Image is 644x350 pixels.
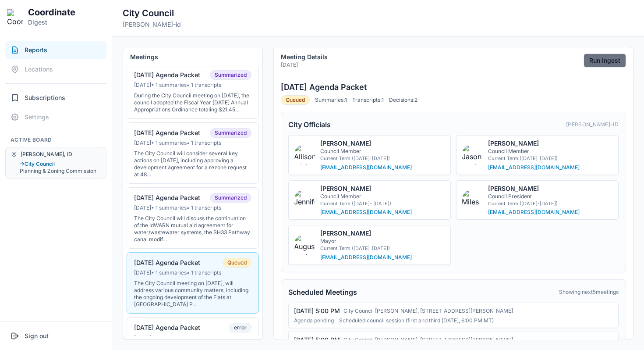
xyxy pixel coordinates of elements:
[320,245,412,252] p: Current Term ([DATE]-[DATE])
[134,259,200,267] div: [DATE] Agenda Packet
[28,7,75,18] h1: Coordinate
[352,96,384,104] span: Transcripts: 1
[281,53,328,61] h2: Meeting Details
[320,139,412,148] p: [PERSON_NAME]
[130,53,255,61] h2: Meetings
[127,252,259,314] button: [DATE] Agenda PacketQueued[DATE]• 1 summaries• 1 transcriptsThe City Council meeting on [DATE], w...
[123,20,181,29] p: [PERSON_NAME]-id
[25,65,53,74] span: Locations
[5,136,106,143] h2: Active Board
[320,254,412,261] a: [EMAIL_ADDRESS][DOMAIN_NAME]
[320,209,412,216] a: [EMAIL_ADDRESS][DOMAIN_NAME]
[134,82,251,89] div: [DATE] • 1 summaries • 1 transcripts
[5,41,106,59] button: Reports
[134,324,200,332] div: [DATE] Agenda Packet
[320,155,412,162] p: Current Term ([DATE]-[DATE])
[488,139,580,148] p: [PERSON_NAME]
[294,234,315,255] img: August Christensen
[7,9,23,25] img: Coordinate
[134,71,200,79] div: [DATE] Agenda Packet
[5,327,106,345] button: Sign out
[294,317,334,324] span: Agenda pending
[134,194,200,202] div: [DATE] Agenda Packet
[20,168,101,175] button: Planning & Zoning Commission
[488,164,580,171] a: [EMAIL_ADDRESS][DOMAIN_NAME]
[320,229,412,238] p: [PERSON_NAME]
[288,287,357,297] h4: Scheduled Meetings
[223,258,251,268] span: Queued
[294,144,315,165] img: Allison Michalski
[288,119,331,130] h4: City Officials
[134,204,251,211] div: [DATE] • 1 summaries • 1 transcripts
[281,61,328,68] p: [DATE]
[134,215,251,243] div: The City Council will discuss the continuation of the IdWARN mutual aid agreement for water/waste...
[25,113,49,121] span: Settings
[127,64,259,119] button: [DATE] Agenda PacketSummarized[DATE]• 1 summaries• 1 transcriptsDuring the City Council meeting o...
[339,317,494,324] span: Scheduled council session (first and third [DATE], 6:00 PM MT)
[21,151,72,158] span: [PERSON_NAME], ID
[488,200,580,207] p: Current Term ([DATE]-[DATE])
[210,128,251,138] span: Summarized
[343,307,513,314] span: City Council [PERSON_NAME], [STREET_ADDRESS][PERSON_NAME]
[320,184,412,193] p: [PERSON_NAME]
[488,184,580,193] p: [PERSON_NAME]
[127,187,259,249] button: [DATE] Agenda PacketSummarized[DATE]• 1 summaries• 1 transcriptsThe City Council will discuss the...
[134,129,200,137] div: [DATE] Agenda Packet
[28,18,75,27] p: Digest
[488,193,580,200] p: Council President
[210,70,251,80] span: Summarized
[294,307,340,315] span: [DATE] 5:00 PM
[566,121,619,128] span: [PERSON_NAME]-id
[343,336,513,343] span: City Council [PERSON_NAME], [STREET_ADDRESS][PERSON_NAME]
[315,96,347,104] span: Summaries: 1
[320,238,412,245] p: Mayor
[5,108,106,126] button: Settings
[559,289,619,296] span: Showing next 5 meetings
[320,200,412,207] p: Current Term ([DATE]- [DATE])
[584,54,626,68] button: Run ingest
[123,7,181,19] h2: City Council
[134,139,251,146] div: [DATE] • 1 summaries • 1 transcripts
[134,280,251,308] div: The City Council meeting on [DATE], will address various community matters, including the ongoing...
[488,155,580,162] p: Current Term ([DATE]-[DATE])
[462,144,483,165] img: Jason Popilsky
[294,336,340,344] span: [DATE] 5:00 PM
[5,61,106,78] button: Locations
[281,81,626,93] h3: [DATE] Agenda Packet
[462,189,483,211] img: Miles Knowles
[389,96,418,104] span: Decisions: 2
[134,92,251,113] div: During the City Council meeting on [DATE], the council adopted the Fiscal Year [DATE] Annual Appr...
[134,150,251,178] div: The City Council will consider several key actions on [DATE], including approving a development a...
[127,122,259,184] button: [DATE] Agenda PacketSummarized[DATE]• 1 summaries• 1 transcriptsThe City Council will consider se...
[134,334,251,341] div: [DATE] • 1 summaries • 1 transcripts
[20,161,101,168] button: →City Council
[320,193,412,200] p: Council Member
[488,209,580,216] a: [EMAIL_ADDRESS][DOMAIN_NAME]
[294,189,315,211] img: Jennifer Bragg
[229,323,251,332] span: error
[210,193,251,203] span: Summarized
[25,93,65,102] span: Subscriptions
[25,46,47,54] span: Reports
[320,148,412,155] p: Council Member
[5,89,106,107] button: Subscriptions
[320,164,412,171] a: [EMAIL_ADDRESS][DOMAIN_NAME]
[488,148,580,155] p: Council Member
[281,95,310,105] span: Queued
[134,269,251,276] div: [DATE] • 1 summaries • 1 transcripts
